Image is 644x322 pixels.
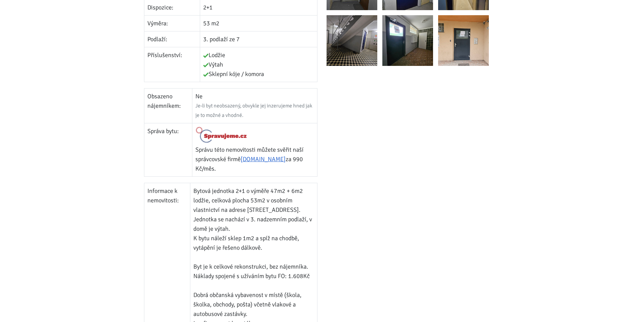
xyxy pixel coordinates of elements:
a: [DOMAIN_NAME] [241,155,286,163]
div: Je-li byt neobsazený, obvykle jej inzerujeme hned jak je to možné a vhodné. [195,101,314,120]
td: Podlaží: [144,31,200,47]
td: Příslušenství: [144,47,200,82]
img: Logo Spravujeme.cz [195,126,247,143]
td: Výměra: [144,16,200,31]
p: Správu této nemovitosti můžete svěřit naší správcovské firmě za 990 Kč/měs. [195,145,314,173]
td: 53 m2 [200,16,317,31]
td: Lodžie Výtah Sklepní kóje / komora [200,47,317,82]
td: 3. podlaží ze 7 [200,31,317,47]
td: Obsazeno nájemníkem: [144,89,192,123]
td: Správa bytu: [144,123,192,177]
td: Ne [192,89,317,123]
